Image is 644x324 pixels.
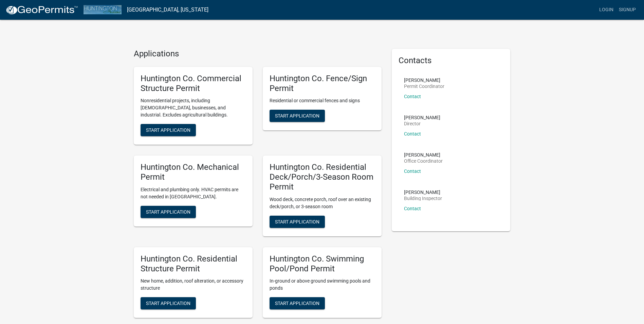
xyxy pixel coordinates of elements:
wm-workflow-list-section: Applications [134,49,382,323]
h5: Huntington Co. Mechanical Permit [141,162,246,182]
button: Start Application [270,216,325,228]
button: Start Application [141,297,196,309]
p: Office Coordinator [404,159,443,163]
button: Start Application [270,110,325,122]
a: [GEOGRAPHIC_DATA], [US_STATE] [127,4,208,16]
a: Contact [404,206,421,211]
button: Start Application [141,206,196,218]
p: [PERSON_NAME] [404,190,442,195]
button: Start Application [141,124,196,136]
a: Login [596,3,616,16]
p: Nonresidential projects, including [DEMOGRAPHIC_DATA], businesses, and industrial. Excludes agric... [141,97,246,119]
p: Wood deck, concrete porch, roof over an existing deck/porch, or 3-season room [270,196,375,210]
h5: Huntington Co. Commercial Structure Permit [141,74,246,93]
h5: Huntington Co. Residential Structure Permit [141,254,246,274]
span: Start Application [146,209,190,214]
a: Contact [404,168,421,174]
h4: Applications [134,49,382,59]
p: [PERSON_NAME] [404,115,440,120]
p: Permit Coordinator [404,84,444,89]
span: Start Application [146,301,190,306]
span: Start Application [275,219,319,224]
h5: Huntington Co. Fence/Sign Permit [270,74,375,93]
p: Residential or commercial fences and signs [270,97,375,104]
a: Contact [404,131,421,137]
p: Director [404,121,440,126]
button: Start Application [270,297,325,309]
p: In-ground or above ground swimming pools and ponds [270,277,375,292]
span: Start Application [275,301,319,306]
img: Huntington County, Indiana [84,5,122,14]
a: Contact [404,94,421,99]
p: Electrical and plumbing only. HVAC permits are not needed in [GEOGRAPHIC_DATA]. [141,186,246,200]
h5: Huntington Co. Swimming Pool/Pond Permit [270,254,375,274]
p: New home, addition, roof alteration, or accessory structure [141,277,246,292]
span: Start Application [275,113,319,119]
p: [PERSON_NAME] [404,78,444,83]
p: [PERSON_NAME] [404,152,443,157]
h5: Huntington Co. Residential Deck/Porch/3-Season Room Permit [270,162,375,192]
p: Building Inspector [404,196,442,201]
a: Signup [616,3,639,16]
h5: Contacts [399,56,504,66]
span: Start Application [146,127,190,133]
